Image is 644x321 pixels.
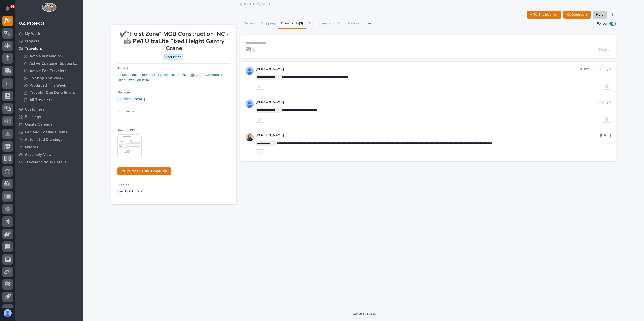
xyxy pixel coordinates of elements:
[117,129,136,132] span: Traveler PDF
[15,106,83,113] a: Customers
[256,100,595,104] p: [PERSON_NAME]
[333,19,344,29] button: FAI
[256,149,264,156] button: like this post
[117,31,230,52] p: ✔️*Hoist Zone* MGB Construction INC - 🤖 PWI UltraLite Fixed Height Gantry Crane
[256,67,580,71] p: [PERSON_NAME]
[563,11,591,19] button: Outsource ↑
[19,67,83,74] a: Active Fab Travelers
[30,69,67,73] p: Active Fab Travelers
[25,160,66,165] p: Traveler Status Details
[25,130,67,135] p: Fab and Coatings Items
[256,116,264,123] button: like this post
[117,110,135,113] span: Coordinator
[2,3,13,14] button: Notifications
[25,122,54,127] p: Onsite Calendar
[258,19,278,29] button: Shipping
[595,100,611,104] p: a day ago
[117,67,128,70] span: Project
[25,145,38,150] p: Quotes
[15,158,83,166] a: Traveler Status Details
[25,138,62,142] p: Automated Drawings
[15,113,83,121] a: Buildings
[19,53,83,60] a: Active Installation Travelers
[30,91,75,95] p: Traveler Due Date Errors
[2,308,13,318] button: users-avatar
[25,47,42,51] p: Travelers
[29,61,79,66] p: Active Customer Support Travelers
[19,21,44,26] div: 02. Projects
[15,128,83,136] a: Fab and Coatings Items
[527,11,561,19] button: ← To Engineer 📐
[19,75,83,82] a: To Shop This Week
[597,47,611,53] button: Post
[603,83,611,90] button: Delete post
[30,83,66,88] p: Produced This Week
[117,189,230,194] p: [DATE] 04:00 pm
[42,3,56,12] img: Workspace Logo
[25,39,39,44] p: Projects
[117,72,230,83] a: 27169 - Hoist Zone - MGB Construction INC - 🤖 (v2) E-Commerce Order with Fab Item
[117,167,171,175] a: DUPLICATE THIS TRAVELER
[256,133,600,137] p: [PERSON_NAME]
[19,82,83,89] a: Produced This Week
[603,116,611,123] button: Delete post
[15,151,83,158] a: Assembly View
[30,54,79,59] p: Active Installation Travelers
[117,91,130,94] span: Manager
[15,45,83,52] a: Travelers
[246,100,254,108] img: AOh14GjpcA6ydKGAvwfezp8OhN30Q3_1BHk5lQOeczEvCIoEuGETHm2tT-JUDAHyqffuBe4ae2BInEDZwLlH3tcCd_oYlV_i4...
[567,12,587,18] span: Outsource ↑
[19,89,83,96] a: Traveler Due Date Errors
[25,32,40,36] p: My Work
[530,12,558,18] span: ← To Engineer 📐
[600,133,611,137] p: [DATE]
[278,19,306,29] button: Comments (3)
[246,67,254,75] img: AOh14GjpcA6ydKGAvwfezp8OhN30Q3_1BHk5lQOeczEvCIoEuGETHm2tT-JUDAHyqffuBe4ae2BInEDZwLlH3tcCd_oYlV_i4...
[15,30,83,37] a: My Work
[30,76,63,81] p: To Shop This Week
[117,115,230,121] p: -
[117,184,129,187] span: Created
[344,19,363,29] button: Metrics
[19,96,83,103] a: All Travelers
[306,19,333,29] button: Components
[15,136,83,143] a: Automated Drawings
[163,54,183,60] div: Production
[244,1,271,7] a: Back toMy Work
[240,19,258,29] button: Details
[15,143,83,151] a: Quotes
[19,60,83,67] a: Active Customer Support Travelers
[117,96,145,102] a: [PERSON_NAME]
[597,22,607,26] p: Follow
[15,121,83,128] a: Onsite Calendar
[30,98,52,102] p: All Travelers
[122,170,167,173] span: DUPLICATE THIS TRAVELER
[11,5,14,8] p: 91
[25,107,44,112] p: Customers
[246,133,254,141] img: ALV-UjUW5P6fp_EKJDib9bSu4i9siC2VWaYoJ4wmsxqwS8ugEzqt2jUn7pYeYhA5TGr5A6D3IzuemHUGlvM5rCUNVp4NrpVac...
[256,83,264,90] button: like this post
[596,12,603,18] span: Hold
[15,37,83,45] a: Projects
[351,312,376,315] a: Powered By Stacker
[599,47,609,53] span: Post
[593,11,607,19] button: Hold
[6,6,13,14] div: Notifications91
[580,67,611,71] p: a few seconds ago
[25,115,41,119] p: Buildings
[25,153,51,157] p: Assembly View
